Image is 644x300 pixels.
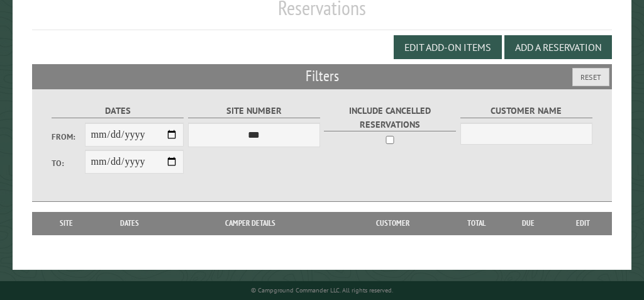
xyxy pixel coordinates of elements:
[324,104,456,131] label: Include Cancelled Reservations
[94,212,166,235] th: Dates
[52,104,184,118] label: Dates
[572,68,609,86] button: Reset
[52,131,85,143] label: From:
[52,157,85,169] label: To:
[452,212,502,235] th: Total
[502,212,555,235] th: Due
[504,35,612,59] button: Add a Reservation
[555,212,612,235] th: Edit
[38,212,94,235] th: Site
[188,104,320,118] label: Site Number
[394,35,502,59] button: Edit Add-on Items
[460,104,592,118] label: Customer Name
[251,286,393,294] small: © Campground Commander LLC. All rights reserved.
[32,64,612,88] h2: Filters
[166,212,335,235] th: Camper Details
[335,212,451,235] th: Customer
